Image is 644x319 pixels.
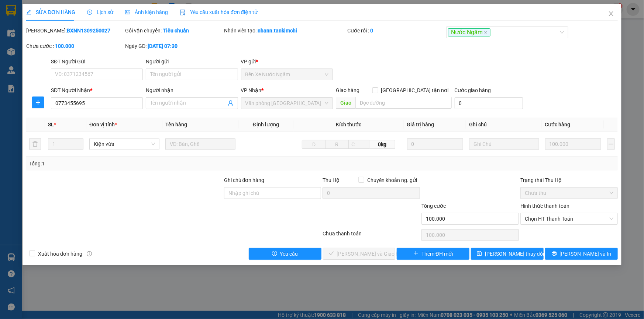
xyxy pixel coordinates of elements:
button: Close [601,4,621,24]
label: Cước giao hàng [455,87,491,93]
button: save[PERSON_NAME] thay đổi [471,248,544,260]
span: info-circle [87,251,92,256]
span: Chưa thu [525,187,613,199]
span: user-add [228,100,234,106]
span: close [484,31,488,35]
span: Chọn HT Thanh Toán [525,213,613,224]
div: VP gửi [241,57,333,66]
span: edit [26,10,31,15]
div: Người gửi [146,57,238,66]
span: SỬA ĐƠN HÀNG [26,9,75,15]
b: Tiêu chuẩn [163,28,189,34]
span: [GEOGRAPHIC_DATA] tận nơi [378,86,452,94]
div: SĐT Người Gửi [51,57,143,66]
span: [PERSON_NAME] và In [560,250,612,258]
button: plus [607,138,615,150]
span: Yêu cầu [280,250,298,258]
span: Tên hàng [165,122,187,127]
input: Dọc đường [355,97,452,109]
span: Tổng cước [421,203,446,209]
div: Gói vận chuyển: [125,27,223,35]
button: plusThêm ĐH mới [397,248,469,260]
img: icon [180,10,186,15]
span: Cước hàng [545,122,571,127]
div: Tổng: 1 [29,159,249,168]
span: plus [32,99,44,105]
div: Chưa cước : [26,42,124,50]
label: Hình thức thanh toán [520,203,569,209]
span: SL [48,122,54,127]
input: 0 [545,138,601,150]
span: Giao [336,97,355,109]
b: 0 [370,28,373,34]
input: Cước giao hàng [455,97,523,109]
div: Trạng thái Thu Hộ [520,176,618,184]
span: Giao hàng [336,87,359,93]
button: plus [32,97,44,108]
span: Nước Ngầm [448,28,490,37]
span: Đơn vị tính [89,122,117,127]
div: [PERSON_NAME]: [26,27,124,35]
b: 100.000 [55,43,74,49]
span: Thêm ĐH mới [421,250,453,258]
span: Lịch sử [87,9,113,15]
span: Xuất hóa đơn hàng [35,250,85,258]
div: Chưa thanh toán [322,229,421,242]
b: [DATE] 07:30 [148,43,178,49]
button: exclamation-circleYêu cầu [249,248,321,260]
input: Ghi Chú [469,138,539,150]
span: Chuyển khoản ng. gửi [364,176,420,184]
input: VD: Bàn, Ghế [165,138,235,150]
div: Người nhận [146,86,238,94]
span: Kích thước [336,122,361,127]
span: Bến Xe Nước Ngầm [245,69,328,80]
button: delete [29,138,41,150]
div: Cước rồi : [347,27,445,35]
span: Định lượng [253,122,279,127]
span: Thu Hộ [323,177,340,183]
span: 0kg [369,140,395,149]
label: Ghi chú đơn hàng [224,177,265,183]
span: printer [552,251,557,257]
span: Kiện vừa [94,139,155,150]
span: Giá trị hàng [407,122,434,127]
span: Yêu cầu xuất hóa đơn điện tử [180,9,258,15]
input: Ghi chú đơn hàng [224,187,321,199]
th: Ghi chú [466,118,542,132]
span: Ảnh kiện hàng [125,9,168,15]
span: plus [413,251,419,257]
button: check[PERSON_NAME] và Giao hàng [323,248,396,260]
span: [PERSON_NAME] thay đổi [485,250,544,258]
input: 0 [407,138,463,150]
input: R [325,140,349,149]
button: printer[PERSON_NAME] và In [545,248,618,260]
div: Nhân viên tạo: [224,27,346,35]
b: nhann.tankimchi [258,28,297,34]
span: Văn phòng Đà Nẵng [245,98,328,109]
input: C [348,140,369,149]
span: save [477,251,482,257]
div: Ngày GD: [125,42,223,50]
input: D [302,140,326,149]
span: close [608,11,614,17]
div: SĐT Người Nhận [51,86,143,94]
span: picture [125,10,130,15]
span: VP Nhận [241,87,262,93]
b: BXNN1309250027 [67,28,110,34]
span: clock-circle [87,10,92,15]
span: exclamation-circle [272,251,277,257]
